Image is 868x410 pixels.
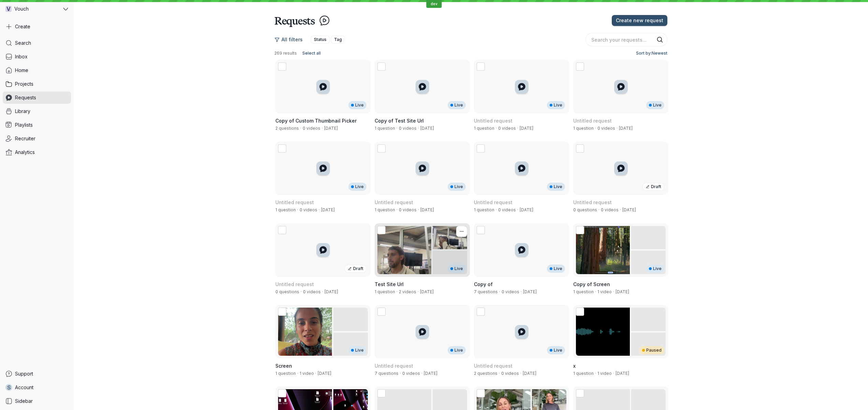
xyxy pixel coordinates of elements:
span: Projects [15,81,33,87]
span: 0 videos [303,289,321,294]
span: Support [15,370,33,377]
span: · [321,289,324,295]
span: · [395,289,399,295]
span: · [299,126,303,131]
span: Recruiter [15,135,35,142]
button: Sort by:Newest [633,49,667,57]
span: · [594,126,597,131]
span: Untitled request [275,281,314,287]
span: Created by Pro Teale [520,207,533,212]
span: 1 question [275,207,296,212]
span: Copy of Screen [573,281,610,287]
span: Created by Ben [424,371,437,376]
span: 0 videos [501,371,519,376]
span: · [619,207,622,213]
span: S [7,384,11,391]
span: Account [15,384,33,391]
span: Untitled request [474,199,512,205]
span: Created by Pro Teale [520,126,533,131]
span: 0 videos [601,207,619,212]
span: · [597,207,601,213]
span: 0 videos [498,207,516,212]
span: Created by Nathan Weinstock [616,371,629,376]
a: Support [3,368,71,380]
span: 1 question [573,289,594,294]
span: Copy of [474,281,493,287]
span: 0 videos [502,289,519,294]
button: VVouch [3,3,71,15]
span: 2 questions [474,371,497,376]
span: Created by Pro Teale [420,207,434,212]
span: · [494,207,498,213]
span: · [296,207,300,213]
span: Created by Pro Teale [619,126,633,131]
span: · [497,371,501,376]
span: · [314,371,318,376]
a: Projects [3,78,71,90]
span: · [516,126,520,131]
a: Library [3,105,71,117]
span: Requests [15,94,36,101]
span: · [417,207,420,213]
span: Untitled request [474,363,512,369]
a: Analytics [3,146,71,158]
span: 0 videos [498,126,516,131]
div: Vouch [3,3,62,15]
span: 2 questions [275,126,299,131]
span: · [612,371,616,376]
span: Select all [302,50,321,57]
span: 7 questions [375,371,399,376]
span: Test Site Url [375,281,404,287]
span: Untitled request [375,363,413,369]
span: Created by Nathan Weinstock [420,126,434,131]
span: 1 video [597,371,612,376]
span: · [594,289,597,295]
span: x [573,363,576,369]
span: Analytics [15,149,35,156]
button: Search [656,36,663,43]
a: Recruiter [3,132,71,145]
span: Library [15,108,30,115]
span: Created by Ben [523,371,536,376]
span: · [320,126,324,131]
span: 0 videos [597,126,615,131]
span: 1 question [573,371,594,376]
button: Status [311,36,330,44]
a: Home [3,64,71,76]
span: · [417,126,420,131]
span: · [519,371,523,376]
span: 0 videos [300,207,317,212]
span: Untitled request [275,199,314,205]
a: Search [3,37,71,49]
span: · [498,289,502,295]
span: Created by Pro Teale [321,207,335,212]
span: Untitled request [573,199,612,205]
span: · [612,289,616,295]
span: Create [15,23,30,30]
span: 1 question [275,371,296,376]
span: 0 videos [399,207,417,212]
button: More actions [456,226,467,237]
button: Create new request [612,15,667,26]
span: 0 videos [399,126,417,131]
span: All filters [281,36,303,43]
a: Sidebar [3,395,71,407]
button: Select all [300,49,323,57]
span: 1 video [597,289,612,294]
span: Created by Daniel Shein [318,371,331,376]
span: Created by Nathan Weinstock [324,126,338,131]
span: · [416,289,420,295]
span: Sidebar [15,398,33,405]
span: · [516,207,520,213]
span: 0 questions [275,289,299,294]
span: 1 question [474,126,494,131]
h1: Requests [274,14,315,27]
a: Requests [3,91,71,104]
a: Playlists [3,119,71,131]
span: · [395,207,399,213]
span: Created by Pro Teale [420,289,434,294]
span: Copy of Test Site Url [375,118,424,124]
span: Screen [275,363,292,369]
span: 0 videos [303,126,320,131]
span: 1 question [375,126,395,131]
